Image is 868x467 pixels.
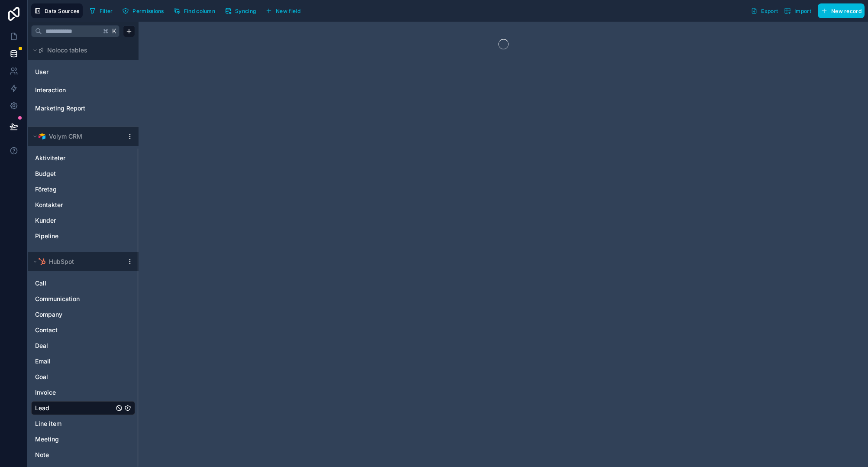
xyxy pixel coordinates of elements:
[35,357,114,366] a: Email
[35,310,114,319] a: Company
[35,341,114,350] a: Deal
[35,201,63,209] span: Kontakter
[100,8,113,14] span: Filter
[35,419,61,428] span: Line item
[119,4,170,17] a: Permissions
[31,101,135,115] div: Marketing Report
[35,326,114,334] a: Contact
[171,4,218,17] button: Find column
[49,257,74,266] span: HubSpot
[39,133,45,140] img: Airtable Logo
[31,167,135,181] div: Budget
[35,451,114,459] a: Note
[35,451,49,459] span: Note
[35,154,65,162] span: Aktiviteter
[35,279,46,288] span: Call
[35,68,48,76] span: User
[31,256,123,268] button: HubSpot logoHubSpot
[31,386,135,399] div: Invoice
[35,68,105,76] a: User
[31,214,135,227] div: Kunder
[31,308,135,321] div: Company
[31,182,135,196] div: Företag
[111,28,117,34] span: K
[222,4,262,17] a: Syncing
[35,435,59,444] span: Meeting
[31,276,135,290] div: Call
[31,354,135,368] div: Email
[35,373,48,381] span: Goal
[818,3,865,18] button: New record
[31,432,135,446] div: Meeting
[35,169,56,178] span: Budget
[49,132,82,141] span: Volym CRM
[35,310,62,319] span: Company
[814,3,865,18] a: New record
[31,198,135,212] div: Kontakter
[35,86,66,94] span: Interaction
[35,295,80,303] span: Communication
[794,8,811,14] span: Import
[276,8,300,14] span: New field
[35,185,57,194] span: Företag
[35,185,114,194] a: Företag
[35,279,114,288] a: Call
[748,3,781,18] button: Export
[31,339,135,353] div: Deal
[262,4,303,17] button: New field
[31,229,135,243] div: Pipeline
[119,4,167,17] button: Permissions
[31,448,135,462] div: Note
[235,8,256,14] span: Syncing
[39,258,45,265] img: HubSpot logo
[31,44,130,56] button: Noloco tables
[222,4,259,17] button: Syncing
[35,216,114,225] a: Kunder
[35,216,56,225] span: Kunder
[184,8,215,14] span: Find column
[35,419,114,428] a: Line item
[35,169,114,178] a: Budget
[35,86,105,94] a: Interaction
[35,373,114,381] a: Goal
[35,404,49,412] span: Lead
[781,3,814,18] button: Import
[35,357,51,366] span: Email
[31,370,135,384] div: Goal
[35,435,114,444] a: Meeting
[35,388,114,397] a: Invoice
[31,401,135,415] div: Lead
[31,130,123,143] button: Airtable LogoVolym CRM
[31,3,83,18] button: Data Sources
[86,4,116,17] button: Filter
[31,323,135,337] div: Contact
[831,8,862,14] span: New record
[35,341,48,350] span: Deal
[35,295,114,303] a: Communication
[45,8,80,14] span: Data Sources
[35,232,114,240] a: Pipeline
[132,8,164,14] span: Permissions
[35,104,105,113] a: Marketing Report
[35,388,56,397] span: Invoice
[35,326,58,334] span: Contact
[35,154,114,162] a: Aktiviteter
[47,46,87,55] span: Noloco tables
[35,201,114,209] a: Kontakter
[31,151,135,165] div: Aktiviteter
[31,417,135,431] div: Line item
[31,83,135,97] div: Interaction
[35,104,85,113] span: Marketing Report
[31,65,135,79] div: User
[761,8,778,14] span: Export
[35,232,58,240] span: Pipeline
[31,292,135,306] div: Communication
[35,404,114,412] a: Lead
